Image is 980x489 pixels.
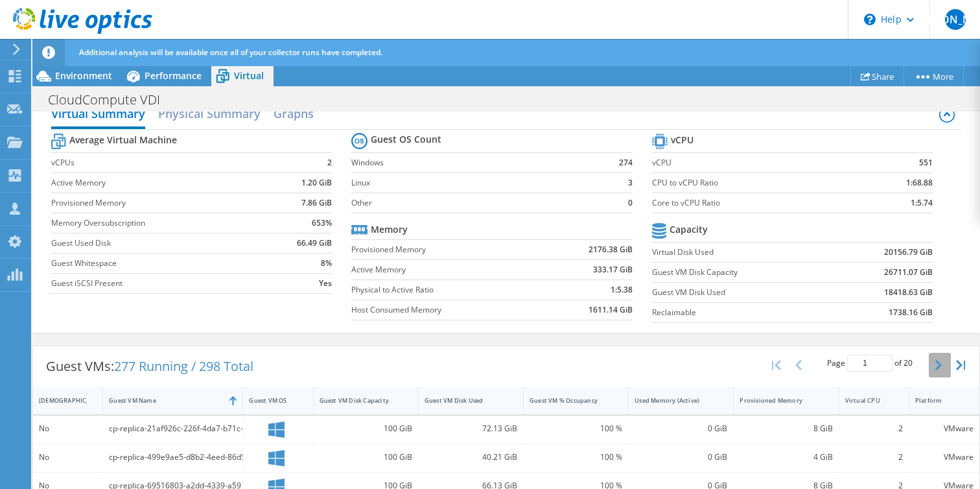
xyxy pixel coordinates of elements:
b: 1611.14 GiB [589,304,633,316]
h1: CloudCompute VDI [42,93,180,107]
div: 0 GiB [635,450,727,464]
div: 40.21 GiB [425,450,517,464]
span: Virtual [234,69,264,82]
div: Guest VM Name [109,396,221,405]
b: 1:5.74 [911,197,933,209]
b: 1:68.88 [906,176,933,189]
span: Performance [145,69,202,82]
label: Windows [351,156,595,169]
label: Provisioned Memory [351,243,544,256]
b: 26711.07 GiB [884,266,933,279]
b: 551 [919,156,933,169]
div: VMware [915,450,974,464]
b: Yes [319,277,332,290]
div: Guest VM % Occupancy [530,396,607,405]
label: Memory Oversubscription [51,217,271,230]
div: 0 GiB [635,422,727,436]
div: cp-replica-499e9ae5-d8b2-4eed-86d5-352f8d2568c1 [109,450,237,464]
label: Provisioned Memory [51,197,271,209]
h2: Virtual Summary [51,101,145,129]
label: Reclaimable [652,306,835,319]
div: 100 GiB [320,422,412,436]
b: 1:5.38 [611,283,633,296]
label: Guest Used Disk [51,237,271,250]
label: Virtual Disk Used [652,246,835,259]
b: 274 [619,156,633,169]
input: jump to page [847,355,892,372]
div: Provisioned Memory [740,396,817,405]
div: No [39,450,97,464]
label: Linux [351,176,595,189]
label: CPU to vCPU Ratio [652,176,859,189]
div: Guest VMs: [33,346,266,387]
div: Guest VM OS [249,396,291,405]
span: Page of [827,355,913,372]
div: Guest VM Disk Capacity [320,396,397,405]
b: 333.17 GiB [593,263,633,276]
b: 2176.38 GiB [589,243,633,256]
label: Physical to Active Ratio [351,283,544,296]
b: 18418.63 GiB [884,286,933,299]
b: 7.86 GiB [301,197,332,209]
b: 0 [628,197,633,209]
svg: \n [864,14,876,25]
h2: Physical Summary [158,101,261,126]
h2: Graphs [274,101,314,126]
label: Core to vCPU Ratio [652,197,859,209]
div: 2 [845,422,903,436]
b: 20156.79 GiB [884,246,933,259]
div: No [39,422,97,436]
span: Additional analysis will be available once all of your collector runs have completed. [79,47,382,58]
b: 653% [312,217,332,230]
b: Average Virtual Machine [69,134,177,147]
label: Guest VM Disk Capacity [652,266,835,279]
b: Capacity [670,223,708,236]
label: Other [351,197,595,209]
div: VMware [915,422,974,436]
label: Active Memory [51,176,271,189]
label: vCPU [652,156,859,169]
div: 100 % [530,450,622,464]
div: 72.13 GiB [425,422,517,436]
label: Guest Whitespace [51,257,271,270]
div: cp-replica-21af926c-226f-4da7-b71c-96175b6c8198 [109,422,237,436]
div: Used Memory (Active) [635,396,712,405]
div: [DEMOGRAPHIC_DATA] [39,396,81,405]
b: Guest OS Count [371,133,441,146]
b: Memory [371,223,408,236]
div: Guest VM Disk Used [425,396,502,405]
a: More [904,66,964,86]
label: Active Memory [351,263,544,276]
div: 8 GiB [740,422,832,436]
div: 100 % [530,422,622,436]
span: [PERSON_NAME] [945,9,966,30]
label: Guest iSCSI Present [51,277,271,290]
span: 277 Running / 298 Total [114,357,253,375]
div: 2 [845,450,903,464]
div: Platform [915,396,958,405]
b: 1738.16 GiB [889,306,933,319]
b: 1.20 GiB [301,176,332,189]
div: 4 GiB [740,450,832,464]
b: vCPU [671,134,694,147]
span: 20 [904,357,913,368]
div: 100 GiB [320,450,412,464]
span: Environment [55,69,112,82]
b: 2 [327,156,332,169]
b: 8% [321,257,332,270]
label: vCPUs [51,156,271,169]
label: Host Consumed Memory [351,304,544,316]
b: 3 [628,176,633,189]
a: Share [850,66,904,86]
div: Virtual CPU [845,396,887,405]
b: 66.49 GiB [297,237,332,250]
label: Guest VM Disk Used [652,286,835,299]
